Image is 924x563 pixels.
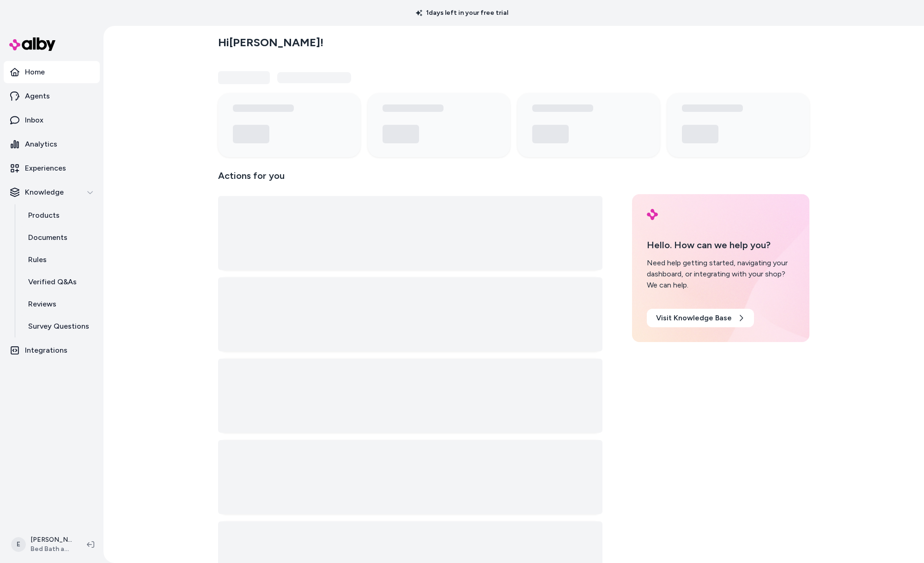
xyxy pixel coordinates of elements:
[4,133,100,155] a: Analytics
[218,36,323,49] h2: Hi [PERSON_NAME] !
[647,238,795,252] p: Hello. How can we help you?
[28,321,89,332] p: Survey Questions
[647,209,658,220] img: alby Logo
[9,37,55,51] img: alby Logo
[28,254,47,265] p: Rules
[19,249,100,271] a: Rules
[19,271,100,293] a: Verified Q&As
[4,157,100,179] a: Experiences
[647,257,795,291] div: Need help getting started, navigating your dashboard, or integrating with your shop? We can help.
[4,339,100,361] a: Integrations
[19,226,100,249] a: Documents
[11,537,26,552] span: E
[25,345,67,356] p: Integrations
[4,85,100,107] a: Agents
[6,530,79,559] button: E[PERSON_NAME]Bed Bath and Beyond
[25,163,66,174] p: Experiences
[19,204,100,226] a: Products
[4,61,100,83] a: Home
[19,293,100,315] a: Reviews
[28,276,77,288] p: Verified Q&As
[28,299,56,310] p: Reviews
[30,545,72,554] span: Bed Bath and Beyond
[218,168,602,190] p: Actions for you
[4,109,100,131] a: Inbox
[4,181,100,203] button: Knowledge
[30,535,72,545] p: [PERSON_NAME]
[647,309,754,327] a: Visit Knowledge Base
[28,210,60,221] p: Products
[19,315,100,337] a: Survey Questions
[25,115,43,126] p: Inbox
[25,67,45,78] p: Home
[25,91,50,102] p: Agents
[410,8,514,18] p: 1 days left in your free trial
[25,139,57,150] p: Analytics
[25,187,64,198] p: Knowledge
[28,232,67,243] p: Documents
